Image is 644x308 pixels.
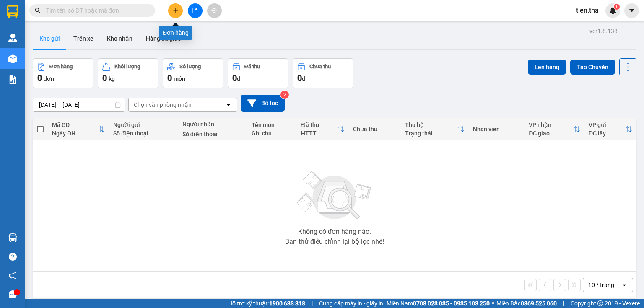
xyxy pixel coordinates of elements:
[174,75,185,82] span: món
[285,238,384,245] div: Bạn thử điều chỉnh lại bộ lọc nhé!
[252,122,293,128] div: Tên món
[588,281,614,289] div: 10 / trang
[615,4,618,10] span: 1
[44,75,54,82] span: đơn
[33,28,67,49] button: Kho gửi
[8,54,17,63] img: warehouse-icon
[621,282,628,288] svg: open
[134,101,192,109] div: Chọn văn phòng nhận
[597,300,603,306] span: copyright
[529,130,574,137] div: ĐC giao
[109,75,115,82] span: kg
[9,290,17,298] span: message
[192,8,198,13] span: file-add
[113,130,174,137] div: Số điện thoại
[228,58,288,88] button: Đã thu0đ
[188,3,203,18] button: file-add
[52,130,98,137] div: Ngày ĐH
[67,28,100,49] button: Trên xe
[563,299,564,308] span: |
[114,64,140,70] div: Khối lượng
[628,7,636,14] span: caret-down
[179,64,201,70] div: Số lượng
[52,122,98,128] div: Mã GD
[473,126,520,132] div: Nhân viên
[589,130,626,137] div: ĐC lấy
[7,5,18,18] img: logo-vxr
[173,8,179,13] span: plus
[211,8,217,13] span: aim
[301,130,338,137] div: HTTT
[8,34,17,42] img: warehouse-icon
[49,64,73,70] div: Đơn hàng
[405,130,458,137] div: Trạng thái
[9,253,17,261] span: question-circle
[624,3,639,18] button: caret-down
[280,91,289,99] sup: 2
[401,118,469,140] th: Toggle SortBy
[353,126,397,132] div: Chưa thu
[614,4,620,10] sup: 1
[182,121,243,127] div: Người nhận
[569,5,605,16] span: tien.tha
[387,299,490,308] span: Miền Nam
[48,118,109,140] th: Toggle SortBy
[244,64,260,70] div: Đã thu
[159,26,192,40] div: Đơn hàng
[37,73,42,83] span: 0
[413,300,490,307] strong: 0708 023 035 - 0935 103 250
[163,58,223,88] button: Số lượng0món
[100,28,139,49] button: Kho nhận
[113,122,174,128] div: Người gửi
[9,272,17,280] span: notification
[570,60,615,75] button: Tạo Chuyến
[269,300,305,307] strong: 1900 633 818
[297,73,302,83] span: 0
[496,299,557,308] span: Miền Bắc
[102,73,107,83] span: 0
[297,118,349,140] th: Toggle SortBy
[237,75,240,82] span: đ
[525,118,584,140] th: Toggle SortBy
[33,58,93,88] button: Đơn hàng0đơn
[35,8,41,13] span: search
[492,302,494,305] span: ⚪️
[168,3,183,18] button: plus
[589,26,618,36] div: ver 1.8.138
[46,6,145,15] input: Tìm tên, số ĐT hoặc mã đơn
[252,130,293,137] div: Ghi chú
[301,122,338,128] div: Đã thu
[405,122,458,128] div: Thu hộ
[609,7,617,14] img: icon-new-feature
[207,3,222,18] button: aim
[167,73,172,83] span: 0
[298,228,371,235] div: Không có đơn hàng nào.
[8,75,17,84] img: solution-icon
[8,233,17,242] img: warehouse-icon
[302,75,305,82] span: đ
[182,131,243,137] div: Số điện thoại
[584,118,636,140] th: Toggle SortBy
[98,58,158,88] button: Khối lượng0kg
[33,98,125,111] input: Select a date range.
[232,73,237,83] span: 0
[293,58,353,88] button: Chưa thu0đ
[319,299,384,308] span: Cung cấp máy in - giấy in:
[529,122,574,128] div: VP nhận
[309,64,331,70] div: Chưa thu
[241,95,285,112] button: Bộ lọc
[228,299,305,308] span: Hỗ trợ kỹ thuật:
[521,300,557,307] strong: 0369 525 060
[528,60,566,75] button: Lên hàng
[312,299,313,308] span: |
[139,28,188,49] button: Hàng đã giao
[225,101,232,108] svg: open
[589,122,626,128] div: VP gửi
[293,166,377,225] img: svg+xml;base64,PHN2ZyBjbGFzcz0ibGlzdC1wbHVnX19zdmciIHhtbG5zPSJodHRwOi8vd3d3LnczLm9yZy8yMDAwL3N2Zy...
